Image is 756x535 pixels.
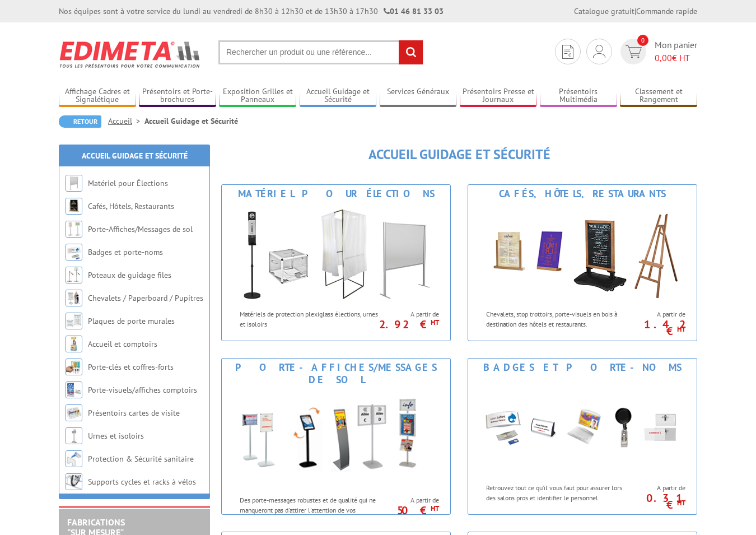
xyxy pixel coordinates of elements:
[59,6,444,17] div: Nos équipes sont à votre service du lundi au vendredi de 8h30 à 12h30 et de 13h30 à 17h30
[66,221,82,238] img: Porte-Affiches/Messages de sol
[108,116,144,126] a: Accueil
[88,270,171,280] a: Poteaux de guidage files
[88,201,174,211] a: Cafés, Hôtels, Restaurants
[655,39,697,64] span: Mon panier
[66,359,82,375] img: Porte-clés et coffres-forts
[468,184,697,341] a: Cafés, Hôtels, Restaurants Cafés, Hôtels, Restaurants Chevalets, stop trottoirs, porte-visuels en...
[486,483,625,502] p: Retrouvez tout ce qu’il vous faut pour assurer lors des salons pros et identifier le personnel.
[431,318,439,327] sup: HT
[626,45,642,58] img: devis rapide
[431,504,439,513] sup: HT
[88,454,194,464] a: Protection & Sécurité sanitaire
[88,316,175,326] a: Plaques de porte murales
[628,483,685,492] span: A partir de
[88,362,174,372] a: Porte-clés et coffres-forts
[623,321,685,334] p: 1.42 €
[382,310,439,319] span: A partir de
[66,473,82,490] img: Supports cycles et racks à vélos
[66,336,82,352] img: Accueil et comptoirs
[88,385,197,395] a: Porte-visuels/affiches comptoirs
[677,324,685,334] sup: HT
[88,224,193,234] a: Porte-Affiches/Messages de sol
[382,496,439,505] span: A partir de
[479,376,686,477] img: Badges et porte-noms
[623,495,685,508] p: 0.31 €
[88,408,180,418] a: Présentoirs cartes de visite
[225,188,447,200] div: Matériel pour Élections
[240,309,379,328] p: Matériels de protection plexiglass élections, urnes et isoloirs
[376,507,439,514] p: 50 €
[240,495,379,524] p: Des porte-messages robustes et de qualité qui ne manqueront pas d'attirer l'attention de vos pass...
[540,87,617,105] a: Présentoirs Multimédia
[300,87,377,105] a: Accueil Guidage et Sécurité
[593,45,605,58] img: devis rapide
[677,498,685,508] sup: HT
[66,427,82,444] img: Urnes et isoloirs
[655,52,672,63] span: 0,00
[66,198,82,215] img: Cafés, Hôtels, Restaurants
[66,382,82,398] img: Porte-visuels/affiches comptoirs
[139,87,216,105] a: Présentoirs et Porte-brochures
[384,6,444,16] strong: 01 46 81 33 03
[399,40,423,64] input: rechercher
[471,361,694,374] div: Badges et porte-noms
[88,339,157,349] a: Accueil et comptoirs
[232,203,440,304] img: Matériel pour Élections
[219,87,296,105] a: Exposition Grilles et Panneaux
[88,293,203,303] a: Chevalets / Paperboard / Pupitres
[620,87,697,105] a: Classement et Rangement
[486,309,625,328] p: Chevalets, stop trottoirs, porte-visuels en bois à destination des hôtels et restaurants.
[376,321,439,328] p: 2.92 €
[221,358,451,515] a: Porte-Affiches/Messages de sol Porte-Affiches/Messages de sol Des porte-messages robustes et de q...
[59,34,202,75] img: Edimeta
[66,450,82,467] img: Protection & Sécurité sanitaire
[655,52,697,64] span: € HT
[225,361,447,386] div: Porte-Affiches/Messages de sol
[88,247,163,257] a: Badges et porte-noms
[59,115,101,128] a: Retour
[471,188,694,200] div: Cafés, Hôtels, Restaurants
[562,45,573,59] img: devis rapide
[636,6,697,16] a: Commande rapide
[218,40,423,64] input: Rechercher un produit ou une référence...
[232,389,440,490] img: Porte-Affiches/Messages de sol
[574,6,697,17] div: |
[144,115,238,127] li: Accueil Guidage et Sécurité
[88,477,196,487] a: Supports cycles et racks à vélos
[637,35,648,46] span: 0
[59,87,136,105] a: Affichage Cadres et Signalétique
[66,175,82,192] img: Matériel pour Élections
[66,267,82,283] img: Poteaux de guidage files
[66,244,82,260] img: Badges et porte-noms
[618,39,697,64] a: devis rapide 0 Mon panier 0,00€ HT
[221,184,451,341] a: Matériel pour Élections Matériel pour Élections Matériels de protection plexiglass élections, urn...
[479,203,686,304] img: Cafés, Hôtels, Restaurants
[88,178,168,188] a: Matériel pour Élections
[628,310,685,319] span: A partir de
[66,404,82,421] img: Présentoirs cartes de visite
[66,313,82,329] img: Plaques de porte murales
[221,147,697,162] h1: Accueil Guidage et Sécurité
[66,290,82,306] img: Chevalets / Paperboard / Pupitres
[468,358,697,515] a: Badges et porte-noms Badges et porte-noms Retrouvez tout ce qu’il vous faut pour assurer lors des...
[380,87,457,105] a: Services Généraux
[82,151,188,161] a: Accueil Guidage et Sécurité
[574,6,634,16] a: Catalogue gratuit
[88,431,144,441] a: Urnes et isoloirs
[460,87,537,105] a: Présentoirs Presse et Journaux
